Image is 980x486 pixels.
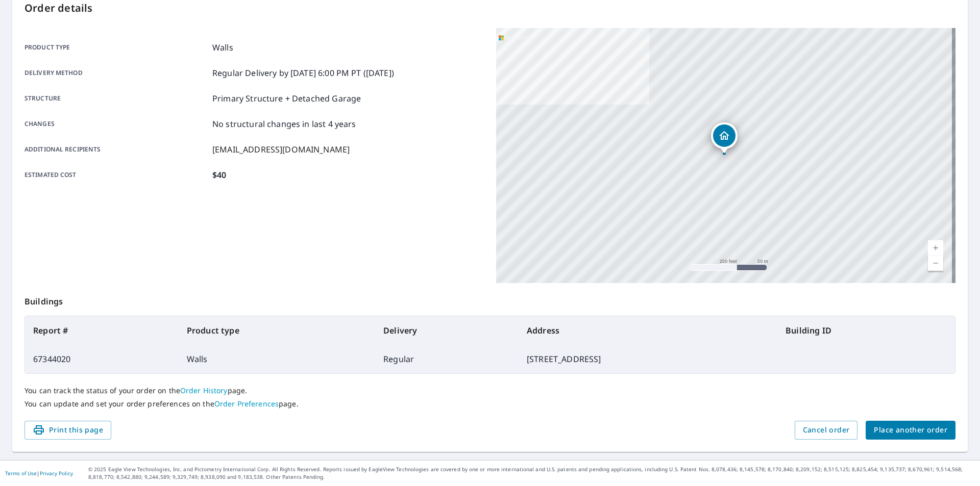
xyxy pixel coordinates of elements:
a: Current Level 17, Zoom In [928,240,943,255]
p: Primary Structure + Detached Garage [212,92,361,105]
a: Order History [180,386,228,395]
p: Estimated cost [24,169,208,181]
a: Privacy Policy [40,470,73,477]
th: Address [519,316,777,345]
td: Regular [375,345,519,373]
p: You can update and set your order preferences on the page. [24,399,955,408]
p: © 2025 Eagle View Technologies, Inc. and Pictometry International Corp. All Rights Reserved. Repo... [88,466,975,481]
p: No structural changes in last 4 years [212,118,356,130]
p: You can track the status of your order on the page. [24,386,955,395]
p: Regular Delivery by [DATE] 6:00 PM PT ([DATE]) [212,67,394,79]
button: Place another order [866,421,955,440]
a: Terms of Use [5,470,37,477]
p: $40 [212,169,226,181]
button: Cancel order [795,421,858,440]
p: Changes [24,118,208,130]
a: Order Preferences [214,399,279,408]
a: Current Level 17, Zoom Out [928,255,943,271]
td: Walls [179,345,375,373]
p: | [5,470,73,476]
p: [EMAIL_ADDRESS][DOMAIN_NAME] [212,143,350,156]
p: Delivery method [24,67,208,79]
span: Print this page [33,424,103,437]
p: Buildings [24,283,955,316]
th: Product type [179,316,375,345]
p: Order details [24,1,955,16]
div: Dropped pin, building 1, Residential property, 1175 Lime Tree Cir Saint Cloud, MN 56301 [711,122,738,154]
button: Print this page [24,421,111,440]
p: Product type [24,41,208,54]
span: Cancel order [803,424,850,437]
td: [STREET_ADDRESS] [519,345,777,373]
p: Structure [24,92,208,105]
th: Building ID [777,316,955,345]
td: 67344020 [25,345,179,373]
th: Delivery [375,316,519,345]
th: Report # [25,316,179,345]
p: Walls [212,41,233,54]
p: Additional recipients [24,143,208,156]
span: Place another order [874,424,947,437]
